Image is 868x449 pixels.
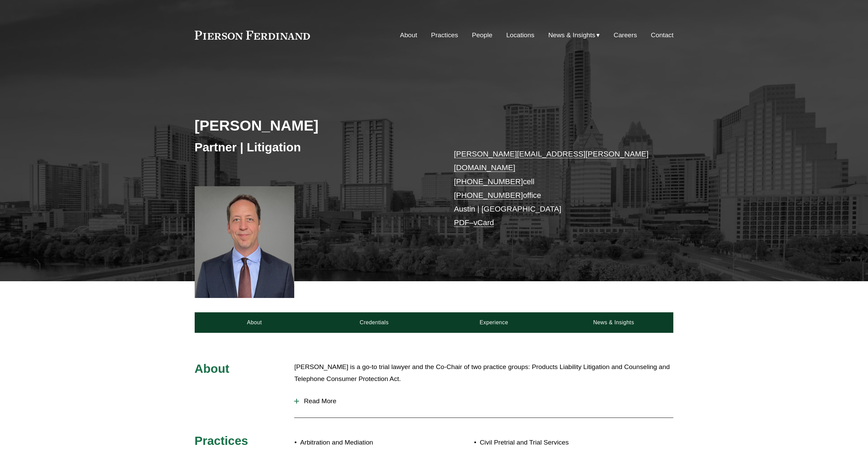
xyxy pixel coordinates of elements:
h3: Partner | Litigation [195,140,434,155]
a: About [195,312,314,333]
span: Practices [195,434,248,447]
a: People [472,29,492,42]
a: PDF [454,218,469,227]
p: Arbitration and Mediation [300,437,434,449]
p: Civil Pretrial and Trial Services [480,437,634,449]
span: About [195,362,230,375]
p: cell office Austin | [GEOGRAPHIC_DATA] – [454,147,653,230]
a: Locations [506,29,534,42]
a: Contact [651,29,673,42]
a: vCard [474,218,494,227]
a: News & Insights [554,312,673,333]
a: [PHONE_NUMBER] [454,191,523,200]
span: Read More [299,397,673,405]
a: [PERSON_NAME][EMAIL_ADDRESS][PERSON_NAME][DOMAIN_NAME] [454,150,649,172]
a: Experience [434,312,554,333]
p: [PERSON_NAME] is a go-to trial lawyer and the Co-Chair of two practice groups: Products Liability... [294,361,673,385]
a: Careers [614,29,637,42]
a: folder dropdown [548,29,600,42]
a: Practices [431,29,458,42]
h2: [PERSON_NAME] [195,117,434,134]
a: About [400,29,417,42]
span: News & Insights [548,29,595,41]
a: Credentials [314,312,434,333]
button: Read More [294,392,673,410]
a: [PHONE_NUMBER] [454,177,523,186]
